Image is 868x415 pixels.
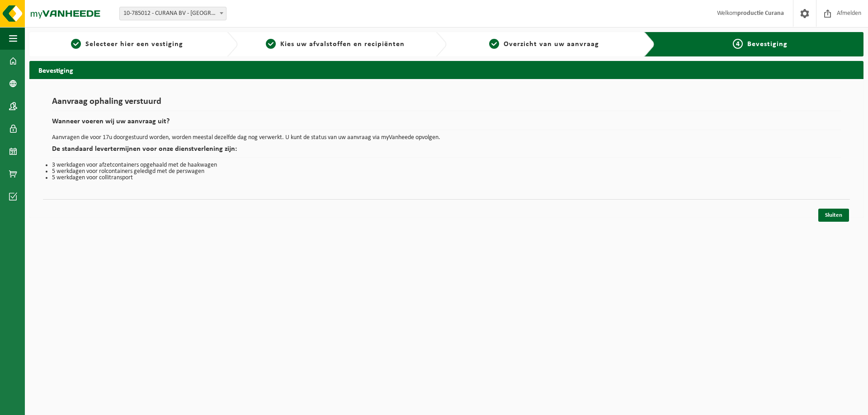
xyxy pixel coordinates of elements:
[489,39,499,49] span: 3
[52,135,841,141] p: Aanvragen die voor 17u doorgestuurd worden, worden meestal dezelfde dag nog verwerkt. U kunt de s...
[29,61,863,79] h2: Bevestiging
[747,41,788,48] span: Bevestiging
[52,145,841,158] h2: De standaard levertermijnen voor onze dienstverlening zijn:
[85,41,183,48] span: Selecteer hier een vestiging
[52,175,841,181] li: 5 werkdagen voor collitransport
[120,7,226,20] span: 10-785012 - CURANA BV - ARDOOIE
[504,41,599,48] span: Overzicht van uw aanvraag
[52,162,841,168] li: 3 werkdagen voor afzetcontainers opgehaald met de haakwagen
[737,10,784,17] strong: productie Curana
[52,118,841,130] h2: Wanneer voeren wij uw aanvraag uit?
[280,41,405,48] span: Kies uw afvalstoffen en recipiënten
[71,39,81,49] span: 1
[266,39,276,49] span: 2
[34,39,220,50] a: 1Selecteer hier een vestiging
[733,39,743,49] span: 4
[52,168,841,175] li: 5 werkdagen voor rolcontainers geledigd met de perswagen
[818,209,849,222] a: Sluiten
[242,39,428,50] a: 2Kies uw afvalstoffen en recipiënten
[52,97,841,111] h1: Aanvraag ophaling verstuurd
[119,7,226,20] span: 10-785012 - CURANA BV - ARDOOIE
[451,39,637,50] a: 3Overzicht van uw aanvraag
